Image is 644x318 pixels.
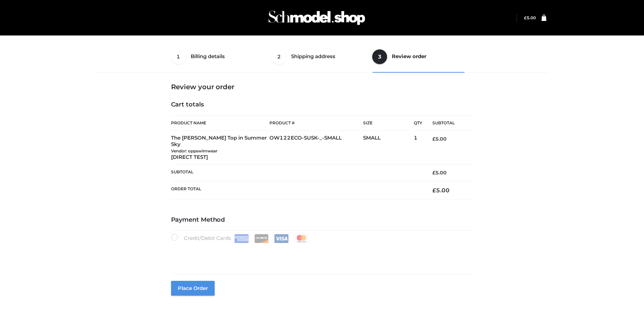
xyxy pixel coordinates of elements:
td: 1 [414,131,422,165]
a: £5.00 [524,15,536,20]
th: Order Total [171,181,423,199]
td: OW122ECO-SUSK-_-SMALL [269,131,363,165]
span: £ [432,170,435,176]
img: Visa [274,234,289,243]
th: Size [363,116,410,131]
small: Vendor: oppswimwear [171,148,217,153]
th: Subtotal [422,116,473,131]
img: Discover [254,234,269,243]
span: £ [432,136,435,142]
label: Credit/Debit Cards [171,234,309,243]
img: Schmodel Admin 964 [266,4,367,31]
span: £ [432,187,436,194]
bdi: 5.00 [432,187,450,194]
h3: Review your order [171,83,473,91]
bdi: 5.00 [432,136,447,142]
td: The [PERSON_NAME] Top in Summer Sky [DIRECT TEST] [171,131,270,165]
iframe: Secure payment input frame [170,242,472,266]
th: Qty [414,115,422,131]
th: Product Name [171,115,270,131]
th: Subtotal [171,165,423,181]
img: Amex [234,234,249,243]
td: SMALL [363,131,414,165]
img: Mastercard [294,234,309,243]
button: Place order [171,281,215,296]
bdi: 5.00 [432,170,447,176]
h4: Payment Method [171,216,473,224]
span: £ [524,15,527,20]
bdi: 5.00 [524,15,536,20]
h4: Cart totals [171,101,473,108]
th: Product # [269,115,363,131]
